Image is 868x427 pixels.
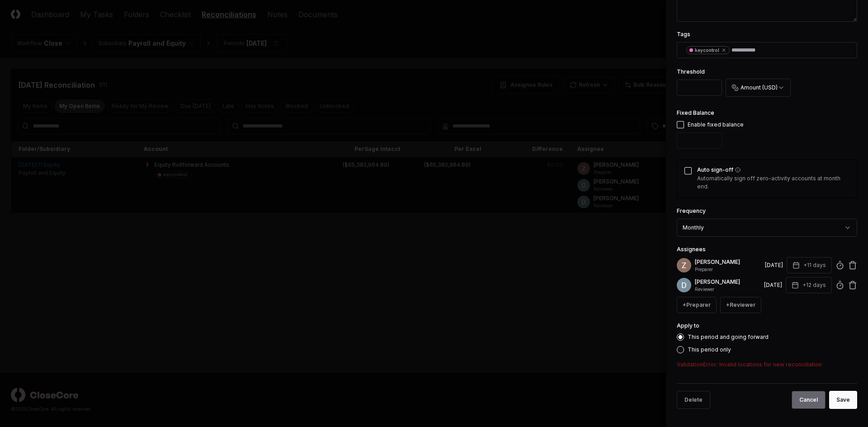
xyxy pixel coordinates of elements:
[677,31,690,38] label: Tags
[695,266,761,273] p: Preparer
[735,167,741,173] button: Auto sign-off
[695,258,761,266] p: [PERSON_NAME]
[697,174,849,191] p: Automatically sign off zero-activity accounts at month end.
[677,297,717,313] button: +Preparer
[677,322,699,329] label: Apply to
[829,391,857,409] button: Save
[688,347,731,352] label: This period only
[688,334,769,340] label: This period and going forward
[677,361,822,368] span: ValidationError: Invalid locations for new reconciliation
[695,47,726,54] div: keycontrol
[677,207,706,214] label: Frequency
[786,277,832,293] button: +12 days
[677,246,706,253] label: Assignees
[695,278,760,286] p: [PERSON_NAME]
[787,257,832,273] button: +11 days
[677,68,705,75] label: Threshold
[677,391,710,409] button: Delete
[764,281,782,289] div: [DATE]
[677,278,691,292] img: ACg8ocLeIi4Jlns6Fsr4lO0wQ1XJrFQvF4yUjbLrd1AsCAOmrfa1KQ=s96-c
[765,261,783,269] div: [DATE]
[688,121,744,129] div: Enable fixed balance
[677,258,691,272] img: ACg8ocKnDsamp5-SE65NkOhq35AnOBarAXdzXQ03o9g231ijNgHgyA=s96-c
[697,167,849,173] label: Auto sign-off
[792,391,826,409] button: Cancel
[695,286,760,293] p: Reviewer
[720,297,761,313] button: +Reviewer
[677,109,714,116] label: Fixed Balance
